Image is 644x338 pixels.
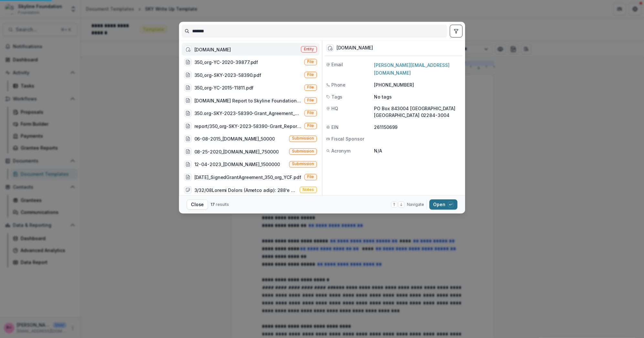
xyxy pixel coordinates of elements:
span: File [307,98,314,102]
div: [DATE]_SignedGrantAgreement_350_org_YCF.pdf [194,174,301,180]
p: No tags [374,93,391,100]
span: Phone [331,81,346,88]
span: Fiscal Sponsor [331,135,364,142]
span: EIN [331,124,339,131]
a: [PERSON_NAME][EMAIL_ADDRESS][DOMAIN_NAME] [374,62,449,76]
button: toggle filters [450,25,462,37]
span: Tags [331,93,343,100]
div: 350_org-SKY-2023-58390.pdf [194,71,262,78]
button: Open [429,199,457,210]
span: Submission [292,136,314,141]
span: results [216,202,229,207]
span: File [307,111,314,115]
span: File [307,174,314,179]
span: Submission [292,149,314,153]
div: 3/32/08Loremi Dolors (Ametco adip): 288’e seddoeiusmodtem in utl Etdolo magnaa – Enim Admini veni... [194,186,297,193]
button: Close [187,199,208,210]
span: HQ [331,105,338,112]
span: Notes [303,187,314,192]
span: Entity [304,47,314,51]
span: Email [331,61,343,68]
div: 350_org-YC-2015-11811.pdf [194,84,254,91]
div: 350.org-SKY-2023-58390-Grant_Agreement_December_26_2023.docx [194,110,302,117]
div: 350_org-YC-2020-39877.pdf [194,59,258,66]
span: File [307,72,314,77]
p: [PHONE_NUMBER] [374,81,461,88]
div: [DOMAIN_NAME] [194,46,231,53]
div: 06-08-2015_[DOMAIN_NAME]_50000 [194,135,275,142]
span: File [307,85,314,90]
span: Navigate [407,202,424,207]
p: PO Box 843004 [GEOGRAPHIC_DATA] [GEOGRAPHIC_DATA] 02284-3004 [374,105,461,119]
p: N/A [374,147,461,154]
p: 261150699 [374,124,461,131]
div: [DOMAIN_NAME] [336,45,373,51]
span: File [307,123,314,128]
span: 17 [211,202,215,207]
span: File [307,59,314,64]
div: 12-04-2023_[DOMAIN_NAME]_1500000 [194,161,280,168]
div: report/350_org-SKY-2023-58390-Grant_Report.pdf [194,122,302,129]
div: [DOMAIN_NAME] Report to Skyline Foundation [DATE].pdf [194,97,302,104]
div: 08-25-2020_[DOMAIN_NAME]_750000 [194,148,279,155]
span: Submission [292,162,314,166]
span: Acronym [331,147,350,154]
